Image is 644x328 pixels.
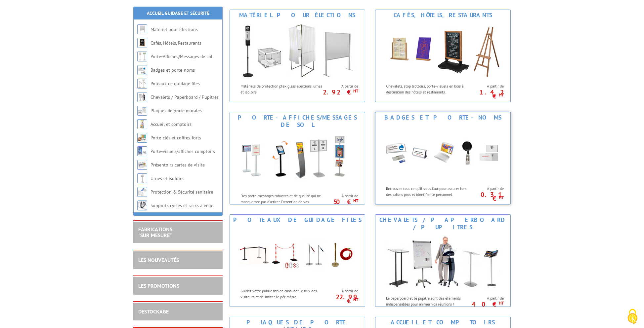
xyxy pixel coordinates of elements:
p: 2.92 € [321,90,358,94]
a: Chevalets / Paperboard / Pupitres [150,94,219,100]
p: Des porte-messages robustes et de qualité qui ne manqueront pas d'attirer l'attention de vos pass... [240,193,322,210]
p: Retrouvez tout ce qu’il vous faut pour assurer lors des salons pros et identifier le personnel. [386,186,468,197]
span: A partir de [324,84,358,89]
span: A partir de [470,186,503,191]
img: Urnes et isoloirs [137,173,147,183]
a: Chevalets / Paperboard / Pupitres Chevalets / Paperboard / Pupitres Le paperboard et le pupitre s... [375,214,511,307]
div: Cafés, Hôtels, Restaurants [377,12,509,19]
img: Badges et porte-noms [382,123,504,182]
a: Porte-Affiches/Messages de sol Porte-Affiches/Messages de sol Des porte-messages robustes et de q... [230,112,365,204]
img: Porte-visuels/affiches comptoirs [137,146,147,156]
a: Porte-visuels/affiches comptoirs [150,148,215,154]
div: Poteaux de guidage files [232,216,363,224]
span: A partir de [324,193,358,199]
sup: HT [353,297,358,303]
a: DESTOCKAGE [138,308,169,315]
img: Poteaux de guidage files [236,225,359,285]
a: Poteaux de guidage files Poteaux de guidage files Guidez votre public afin de canaliser le flux d... [230,214,365,307]
span: A partir de [324,288,358,294]
img: Porte-Affiches/Messages de sol [137,52,147,61]
img: Cafés, Hôtels, Restaurants [137,38,147,48]
sup: HT [498,195,503,200]
img: Accueil et comptoirs [137,119,147,129]
p: 1.42 € [466,90,503,98]
span: A partir de [470,84,503,89]
img: Supports cycles et racks à vélos [137,200,147,210]
a: Accueil Guidage et Sécurité [147,10,209,16]
div: Badges et porte-noms [377,114,509,121]
p: 40 € [466,302,503,306]
img: Porte-Affiches/Messages de sol [236,130,359,190]
p: Matériels de protection plexiglass élections, urnes et isoloirs [240,83,322,94]
a: Cafés, Hôtels, Restaurants Cafés, Hôtels, Restaurants Chevalets, stop trottoirs, porte-visuels en... [375,10,511,102]
img: Chevalets / Paperboard / Pupitres [382,233,504,292]
a: Supports cycles et racks à vélos [150,202,214,208]
span: A partir de [470,296,503,301]
img: Chevalets / Paperboard / Pupitres [137,92,147,102]
img: Badges et porte-noms [137,65,147,75]
a: Présentoirs cartes de visite [150,162,205,168]
a: Badges et porte-noms [150,67,195,73]
img: Présentoirs cartes de visite [137,160,147,170]
img: Cafés, Hôtels, Restaurants [382,20,504,80]
p: Chevalets, stop trottoirs, porte-visuels en bois à destination des hôtels et restaurants. [386,83,468,94]
a: Matériel pour Élections Matériel pour Élections Matériels de protection plexiglass élections, urn... [230,10,365,102]
sup: HT [498,92,503,98]
a: Porte-Affiches/Messages de sol [150,54,212,59]
img: Matériel pour Élections [137,24,147,34]
sup: HT [498,300,503,306]
sup: HT [353,198,358,203]
img: Cookies (fenêtre modale) [624,308,641,325]
a: LES NOUVEAUTÉS [138,257,179,263]
p: Guidez votre public afin de canaliser le flux des visiteurs et délimiter le périmètre. [240,288,322,299]
a: Accueil et comptoirs [150,121,192,127]
a: Porte-clés et coffres-forts [150,135,201,141]
p: 0.31 € [466,193,503,200]
div: Matériel pour Élections [232,12,363,19]
div: Chevalets / Paperboard / Pupitres [377,216,509,231]
img: Plaques de porte murales [137,106,147,116]
a: Matériel pour Élections [150,26,198,32]
img: Porte-clés et coffres-forts [137,133,147,143]
p: 50 € [321,200,358,204]
button: Cookies (fenêtre modale) [621,306,644,328]
a: Protection & Sécurité sanitaire [150,189,213,195]
img: Poteaux de guidage files [137,79,147,89]
a: Badges et porte-noms Badges et porte-noms Retrouvez tout ce qu’il vous faut pour assurer lors des... [375,112,511,204]
a: Plaques de porte murales [150,108,202,114]
a: Cafés, Hôtels, Restaurants [150,40,201,46]
a: Urnes et isoloirs [150,175,184,181]
img: Protection & Sécurité sanitaire [137,187,147,197]
div: Accueil et comptoirs [377,319,509,326]
a: FABRICATIONS"Sur Mesure" [138,226,172,238]
sup: HT [353,88,358,94]
img: Matériel pour Élections [236,20,359,80]
p: Le paperboard et le pupitre sont des éléments indispensables pour animer vos réunions ! [386,295,468,307]
a: LES PROMOTIONS [138,282,179,289]
a: Poteaux de guidage files [150,81,200,87]
p: 22.99 € [321,295,358,303]
div: Porte-Affiches/Messages de sol [232,114,363,128]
